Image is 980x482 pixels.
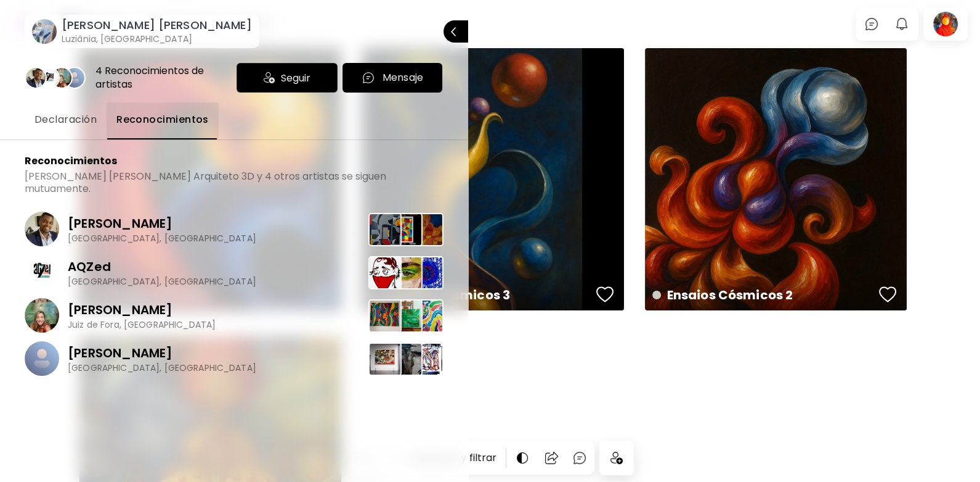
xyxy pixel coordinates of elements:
[62,33,252,45] h6: Luziânia, [GEOGRAPHIC_DATA]
[389,299,423,333] img: 175222
[68,319,216,330] p: Juiz de Fora, [GEOGRAPHIC_DATA]
[25,170,443,195] p: [PERSON_NAME] [PERSON_NAME] Arquiteto 3D y 4 otros artistas se siguen mutuamente.
[68,233,256,244] p: [GEOGRAPHIC_DATA], [GEOGRAPHIC_DATA]
[68,276,256,287] p: [GEOGRAPHIC_DATA], [GEOGRAPHIC_DATA]
[237,63,338,93] div: Seguir
[116,112,209,127] span: Reconocimientos
[68,344,256,362] p: [PERSON_NAME]
[410,343,443,376] img: 117621
[368,213,402,246] img: 116265
[34,112,97,127] span: Declaración
[383,70,423,85] p: Mensaje
[25,207,443,251] a: [PERSON_NAME][GEOGRAPHIC_DATA], [GEOGRAPHIC_DATA]116265117370116262
[25,251,443,294] a: AQZed[GEOGRAPHIC_DATA], [GEOGRAPHIC_DATA]175394175387175455
[281,70,310,86] span: Seguir
[25,337,443,380] a: [PERSON_NAME][GEOGRAPHIC_DATA], [GEOGRAPHIC_DATA]175563117628117621
[25,294,443,337] a: [PERSON_NAME]Juiz de Fora, [GEOGRAPHIC_DATA]175125175222175347
[368,343,402,376] img: 175563
[62,18,252,33] h6: [PERSON_NAME] [PERSON_NAME]
[95,64,232,91] div: 4 Reconocimientos de artistas
[389,213,423,246] img: 117370
[342,63,442,93] button: chatIconMensaje
[389,256,423,289] img: 175387
[264,72,275,83] img: icon
[25,155,117,167] p: Reconocimientos
[368,299,402,333] img: 175125
[68,214,256,233] p: [PERSON_NAME]
[68,362,256,373] p: [GEOGRAPHIC_DATA], [GEOGRAPHIC_DATA]
[410,213,443,246] img: 116262
[389,343,423,376] img: 117628
[68,257,256,276] p: AQZed
[368,256,402,289] img: 175394
[362,71,375,85] img: chatIcon
[410,299,443,333] img: 175347
[410,256,443,289] img: 175455
[68,301,216,319] p: [PERSON_NAME]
